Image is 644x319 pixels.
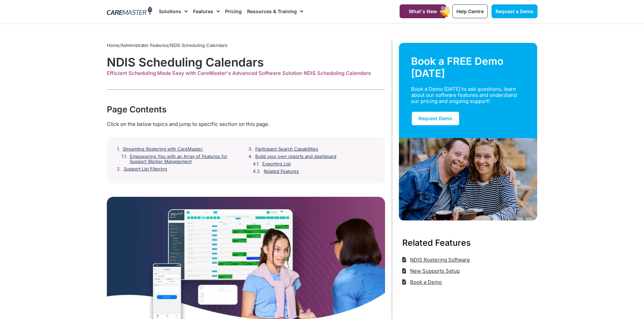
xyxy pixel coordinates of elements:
span: Help Centre [456,8,484,14]
h3: Related Features [402,237,534,249]
span: / / [107,43,228,48]
a: Request a Demo [492,4,538,18]
div: Book a Demo [DATE] to ask questions, learn about our software features and understand our pricing... [411,86,517,104]
a: Administrator Features [121,43,168,48]
span: Request Demo [419,115,452,121]
a: What's New [400,4,446,18]
a: Support List Filtering [124,166,167,172]
a: Participant Search Capabilities [255,147,318,152]
a: Streamline Rostering with CareMaster: [123,147,204,152]
span: NDIS Scheduling Calendars [170,43,228,48]
a: Related Features [264,169,299,174]
span: Request a Demo [496,8,533,14]
a: NDIS Rostering Software [402,254,470,265]
div: Click on the below topics and jump to specific section on this page. [107,121,385,128]
a: Book a Demo [402,276,442,288]
a: Exporting List [262,161,291,167]
h1: NDIS Scheduling Calendars [107,55,385,69]
span: What's New [409,8,437,14]
a: Home [107,43,119,48]
div: Book a FREE Demo [DATE] [411,55,525,79]
img: Support Worker and NDIS Participant out for a coffee. [399,138,538,220]
a: Request Demo [411,111,460,126]
a: Empowering You with an Array of Features for Support Worker Management [130,154,243,164]
span: NDIS Rostering Software [408,254,470,265]
span: New Supports Setup [408,265,460,276]
img: CareMaster Logo [107,6,152,17]
div: Efficient Scheduling Made Easy with CareMaster's Advanced Software Solution NDIS Scheduling Calen... [107,70,385,76]
div: Page Contents [107,103,385,115]
a: New Supports Setup [402,265,460,276]
span: Book a Demo [408,276,442,288]
a: Build your own reports and dashboard [255,154,336,159]
a: Help Centre [452,4,488,18]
